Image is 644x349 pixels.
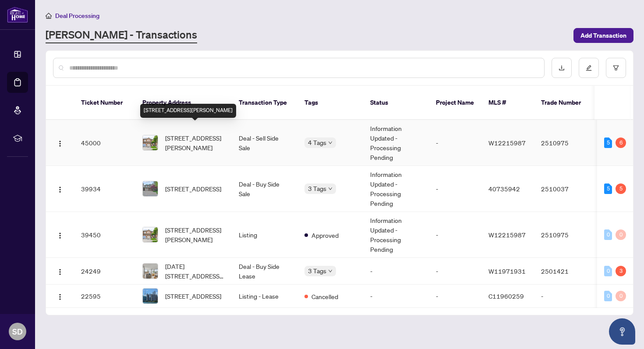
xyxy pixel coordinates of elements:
[311,292,338,301] span: Cancelled
[57,293,64,300] img: Logo
[488,185,520,193] span: 40735942
[46,28,197,43] a: [PERSON_NAME] - Transactions
[429,166,481,212] td: -
[604,229,612,240] div: 0
[53,264,67,278] button: Logo
[429,120,481,166] td: -
[57,232,64,239] img: Logo
[74,212,135,258] td: 39450
[604,183,612,194] div: 5
[143,135,158,150] img: thumbnail-img
[165,261,225,281] span: [DATE][STREET_ADDRESS][DATE]
[328,187,333,191] span: down
[165,133,225,152] span: [STREET_ADDRESS][PERSON_NAME]
[616,291,626,301] div: 0
[616,266,626,276] div: 3
[552,58,572,78] button: download
[143,227,158,242] img: thumbnail-img
[429,285,481,308] td: -
[232,86,297,120] th: Transaction Type
[488,231,526,239] span: W12215987
[579,58,599,78] button: edit
[53,228,67,242] button: Logo
[135,86,232,120] th: Property Address
[363,86,429,120] th: Status
[429,212,481,258] td: -
[429,86,481,120] th: Project Name
[534,258,595,285] td: 2501421
[488,267,526,275] span: W11971931
[308,137,326,148] span: 4 Tags
[57,186,64,193] img: Logo
[74,166,135,212] td: 39934
[534,86,595,120] th: Trade Number
[57,140,64,147] img: Logo
[580,28,626,42] span: Add Transaction
[616,229,626,240] div: 0
[74,86,135,120] th: Ticket Number
[429,258,481,285] td: -
[488,139,526,147] span: W12215987
[609,318,635,345] button: Open asap
[363,258,429,285] td: -
[143,264,158,278] img: thumbnail-img
[46,13,52,19] span: home
[232,120,297,166] td: Deal - Sell Side Sale
[534,166,595,212] td: 2510037
[55,12,99,20] span: Deal Processing
[573,28,633,43] button: Add Transaction
[297,86,363,120] th: Tags
[7,7,28,23] img: logo
[534,212,595,258] td: 2510975
[232,258,297,285] td: Deal - Buy Side Lease
[481,86,534,120] th: MLS #
[586,65,592,71] span: edit
[140,104,236,118] div: [STREET_ADDRESS][PERSON_NAME]
[165,184,221,194] span: [STREET_ADDRESS]
[143,181,158,196] img: thumbnail-img
[232,166,297,212] td: Deal - Buy Side Sale
[143,289,158,303] img: thumbnail-img
[604,266,612,276] div: 0
[74,120,135,166] td: 45000
[328,269,333,273] span: down
[74,285,135,308] td: 22595
[308,266,326,276] span: 3 Tags
[53,182,67,196] button: Logo
[363,120,429,166] td: Information Updated - Processing Pending
[232,285,297,308] td: Listing - Lease
[616,137,626,148] div: 6
[328,141,333,145] span: down
[308,183,326,194] span: 3 Tags
[311,230,339,240] span: Approved
[363,212,429,258] td: Information Updated - Processing Pending
[165,291,221,301] span: [STREET_ADDRESS]
[232,212,297,258] td: Listing
[363,166,429,212] td: Information Updated - Processing Pending
[12,325,23,338] span: SD
[74,258,135,285] td: 24249
[559,65,565,71] span: download
[57,268,64,275] img: Logo
[616,183,626,194] div: 5
[363,285,429,308] td: -
[488,292,524,300] span: C11960259
[53,136,67,150] button: Logo
[613,65,619,71] span: filter
[534,120,595,166] td: 2510975
[165,225,225,244] span: [STREET_ADDRESS][PERSON_NAME]
[604,291,612,301] div: 0
[534,285,595,308] td: -
[53,289,67,303] button: Logo
[606,58,626,78] button: filter
[604,137,612,148] div: 5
